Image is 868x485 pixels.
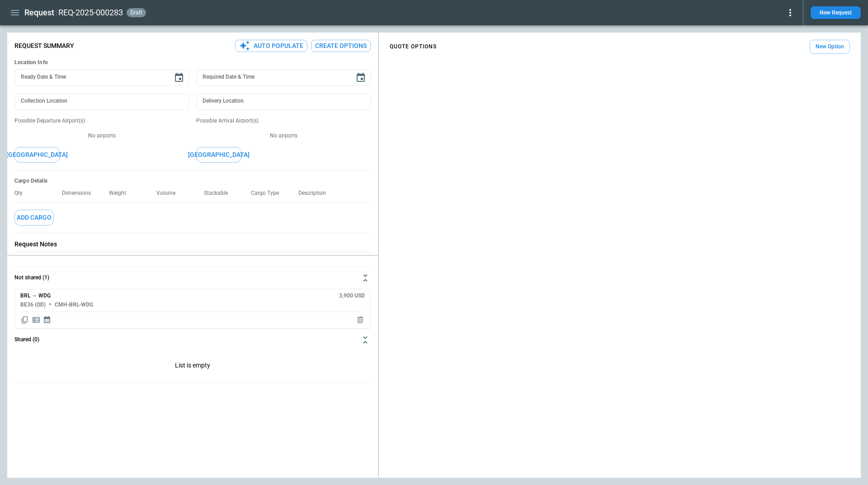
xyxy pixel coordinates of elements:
[356,315,365,325] span: Delete quote
[14,275,49,281] h6: Not shared (1)
[196,147,241,163] button: [GEOGRAPHIC_DATA]
[14,42,74,50] p: Request Summary
[20,315,29,325] span: Copy quote content
[339,293,365,299] h6: 3,900 USD
[14,240,371,248] p: Request Notes
[58,7,123,18] h2: REQ-2025-000283
[156,190,183,197] p: Volume
[196,132,371,140] p: No airports
[251,190,286,197] p: Cargo Type
[235,40,307,52] button: Auto Populate
[379,36,861,57] div: scrollable content
[14,329,371,351] button: Shared (0)
[14,289,371,329] div: Not shared (1)
[20,302,46,308] h6: BE36 (OD)
[311,40,371,52] button: Create Options
[24,7,54,18] h1: Request
[14,132,189,140] p: No airports
[43,315,51,325] span: Display quote schedule
[62,190,98,197] p: Dimensions
[14,117,189,125] p: Possible Departure Airport(s)
[14,351,371,382] div: Not shared (1)
[390,45,437,49] h4: QUOTE OPTIONS
[14,267,371,289] button: Not shared (1)
[14,210,54,226] button: Add Cargo
[32,315,41,325] span: Display detailed quote content
[14,190,30,197] p: Qty
[298,190,333,197] p: Description
[109,190,133,197] p: Weight
[196,117,371,125] p: Possible Arrival Airport(s)
[204,190,235,197] p: Stackable
[170,69,188,87] button: Choose date
[14,59,371,66] h6: Location Info
[14,178,371,184] h6: Cargo Details
[811,6,861,19] button: New Request
[128,9,144,16] span: draft
[14,147,60,163] button: [GEOGRAPHIC_DATA]
[14,351,371,382] p: List is empty
[352,69,370,87] button: Choose date
[55,302,93,308] h6: CMH-BRL-WDG
[14,337,39,343] h6: Shared (0)
[20,293,51,299] h6: BRL → WDG
[810,40,850,54] button: New Option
